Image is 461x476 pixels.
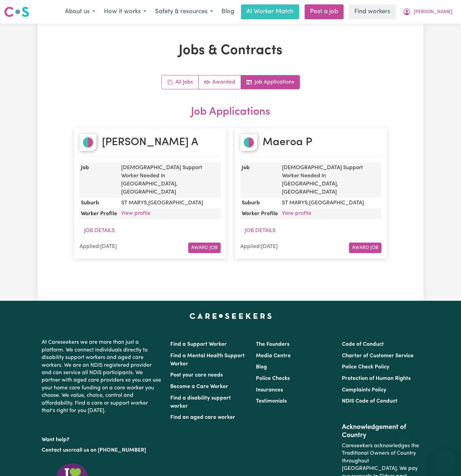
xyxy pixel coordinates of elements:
[256,353,291,359] a: Media Centre
[74,43,387,59] h1: Jobs & Contracts
[80,162,118,197] dt: Job
[73,448,146,453] a: call us on [PHONE_NUMBER]
[80,244,117,249] span: Applied: [DATE]
[170,395,231,409] a: Find a disability support worker
[80,208,118,219] dt: Worker Profile
[398,5,457,19] button: My Account
[80,134,96,151] img: Lyn
[398,433,411,446] iframe: Close message
[342,376,411,381] a: Protection of Human Rights
[279,197,381,208] dd: ST MARYS , [GEOGRAPHIC_DATA]
[80,224,119,237] button: Job Details
[100,5,151,19] button: How it works
[282,211,311,216] a: View profile
[102,136,198,149] h2: [PERSON_NAME] A
[263,136,312,149] h2: Maeroa P
[4,6,29,18] img: Careseekers logo
[42,444,162,457] p: or
[170,342,227,347] a: Find a Support Worker
[342,364,389,370] a: Police Check Policy
[305,4,344,19] a: Post a job
[434,449,456,471] iframe: Button to launch messaging window
[74,106,387,118] h2: Job Applications
[42,433,162,444] p: Want help?
[118,162,221,197] dd: [DEMOGRAPHIC_DATA] Support Worker Needed In [GEOGRAPHIC_DATA], [GEOGRAPHIC_DATA]
[162,75,199,89] a: All jobs
[342,353,414,359] a: Charter of Customer Service
[342,423,419,439] h2: Acknowledgement of Country
[414,8,453,16] span: [PERSON_NAME]
[240,197,279,208] dt: Suburb
[188,243,221,253] button: Award Job
[190,313,272,318] a: Careseekers home page
[241,4,299,19] a: AI Worker Match
[349,243,381,253] button: Award Job
[4,4,29,20] a: Careseekers logo
[170,384,228,389] a: Become a Care Worker
[80,197,118,208] dt: Suburb
[342,342,384,347] a: Code of Conduct
[118,197,221,208] dd: ST MARYS , [GEOGRAPHIC_DATA]
[42,336,162,417] p: At Careseekers we are more than just a platform. We connect individuals directly to disability su...
[256,364,267,370] a: Blog
[349,4,396,19] a: Find workers
[241,75,300,89] a: Job applications
[240,224,280,237] button: Job Details
[240,208,279,219] dt: Worker Profile
[256,376,290,381] a: Police Checks
[121,211,151,216] a: View profile
[217,4,238,19] a: Blog
[279,162,381,197] dd: [DEMOGRAPHIC_DATA] Support Worker Needed In [GEOGRAPHIC_DATA], [GEOGRAPHIC_DATA]
[342,387,386,393] a: Complaints Policy
[199,75,241,89] a: Active jobs
[256,342,289,347] a: The Founders
[256,399,287,404] a: Testimonials
[240,134,257,151] img: Maeroa
[170,372,223,378] a: Post your care needs
[42,448,68,453] a: Contact us
[240,244,278,249] span: Applied: [DATE]
[170,415,235,420] a: Find an aged care worker
[61,5,100,19] button: About us
[240,162,279,197] dt: Job
[170,353,245,367] a: Find a Mental Health Support Worker
[342,399,397,404] a: NDIS Code of Conduct
[151,5,217,19] button: Safety & resources
[256,387,283,393] a: Insurances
